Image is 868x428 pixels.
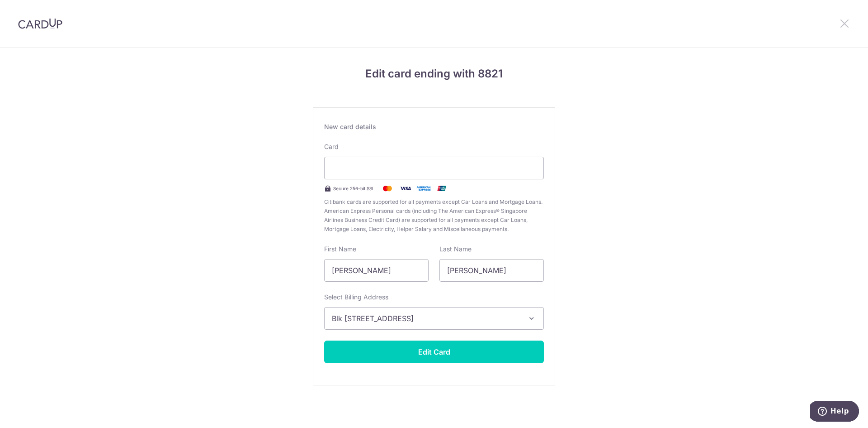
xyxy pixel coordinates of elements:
[332,163,536,173] iframe: Secure card payment input frame
[324,307,544,330] button: Blk [STREET_ADDRESS]
[324,197,544,234] span: Citibank cards are supported for all payments except Car Loans and Mortgage Loans. American Expre...
[324,259,429,282] input: Cardholder First Name
[415,183,433,194] img: .alt.amex
[396,183,415,194] img: Visa
[324,142,339,151] label: Card
[333,185,375,192] span: Secure 256-bit SSL
[20,6,39,14] span: Help
[324,341,544,363] button: Edit Card
[378,183,396,194] img: Mastercard
[810,401,859,423] iframe: Opens a widget where you can find more information
[324,245,356,254] label: First Name
[324,293,388,302] label: Select Billing Address
[439,245,472,254] label: Last Name
[18,18,62,29] img: CardUp
[324,122,544,131] div: New card details
[313,66,555,82] h4: Edit card ending with 8821
[439,259,544,282] input: Cardholder Last Name
[433,183,451,194] img: .alt.unionpay
[332,313,520,324] span: Blk [STREET_ADDRESS]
